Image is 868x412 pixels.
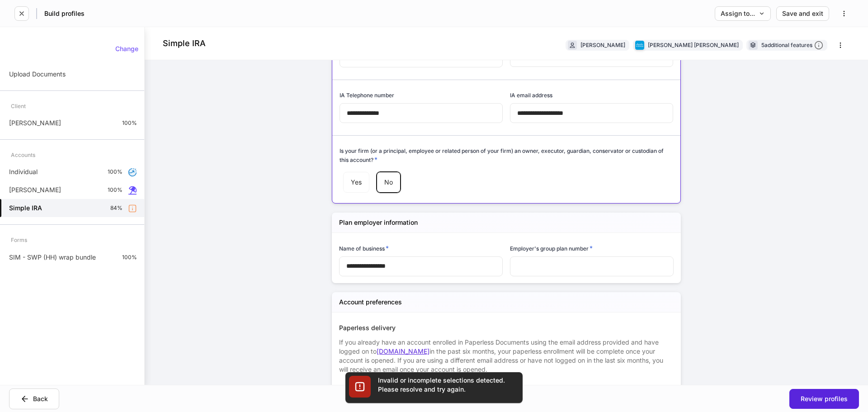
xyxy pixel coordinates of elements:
[648,41,739,49] div: [PERSON_NAME] [PERSON_NAME]
[115,46,138,52] div: Change
[721,10,765,17] div: Assign to...
[339,244,389,253] h6: Name of business
[510,91,552,99] h6: IA email address
[11,232,27,248] div: Forms
[378,376,514,394] div: Invalid or incomplete selections detected. Please resolve and try again.
[11,147,35,163] div: Accounts
[122,254,137,261] p: 100%
[801,396,848,402] div: Review profiles
[108,186,123,194] p: 100%
[9,70,66,79] p: Upload Documents
[9,118,61,128] p: [PERSON_NAME]
[11,98,26,114] div: Client
[9,185,61,194] p: [PERSON_NAME]
[44,9,85,18] h5: Build profiles
[339,218,418,227] h5: Plan employer information
[510,244,593,253] h6: Employer's group plan number
[340,147,673,164] h6: Is your firm (or a principal, employee or related person of your firm) an owner, executor, guardi...
[789,389,859,409] button: Review profiles
[9,253,96,262] p: SIM - SWP (HH) wrap bundle
[109,42,144,56] button: Change
[782,10,823,17] div: Save and exit
[339,323,674,332] div: Paperless delivery
[9,167,38,176] p: Individual
[108,168,123,175] p: 100%
[776,6,829,21] button: Save and exit
[122,119,137,127] p: 100%
[339,338,663,373] span: If you already have an account enrolled in Paperless Documents using the email address provided a...
[580,41,625,49] div: [PERSON_NAME]
[340,91,394,99] h6: IA Telephone number
[715,6,771,21] button: Assign to...
[110,204,123,212] p: 84%
[20,394,48,403] div: Back
[339,298,402,307] h5: Account preferences
[377,347,429,355] a: [DOMAIN_NAME]
[635,41,644,50] img: charles-schwab-BFYFdbvS.png
[163,38,206,49] h4: Simple IRA
[9,204,42,213] h5: Simple IRA
[9,388,59,409] button: Back
[761,41,823,50] div: 5 additional features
